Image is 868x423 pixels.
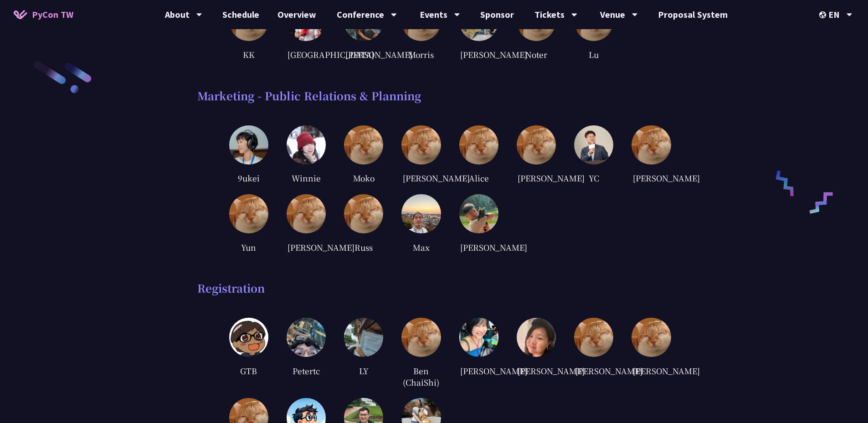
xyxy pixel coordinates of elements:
img: GTB.6f9827a.jpg [229,318,268,357]
div: [PERSON_NAME] [574,364,613,377]
div: [PERSON_NAME] [459,48,498,62]
img: default.0dba411.jpg [632,125,671,165]
img: Connie.55915c9.jpg [459,318,498,357]
div: [PERSON_NAME] [632,171,671,185]
div: YC [574,171,613,185]
img: default.0dba411.jpg [401,125,441,165]
div: [PERSON_NAME] [632,364,671,377]
img: Winnie.0580c94.jpg [287,125,326,165]
div: [PERSON_NAME] [287,240,326,254]
div: Marketing - Public Relations & Planning [197,89,671,103]
div: Morris [401,48,441,62]
div: KK [229,48,268,62]
img: default.0dba411.jpg [229,194,268,233]
img: default.0dba411.jpg [459,125,498,165]
img: Locale Icon [819,11,828,18]
div: [PERSON_NAME] [517,364,556,377]
div: 9ukei [229,171,268,185]
img: default.0dba411.jpg [287,194,326,233]
img: default.0dba411.jpg [632,318,671,357]
div: Ben (ChaiShi) [401,364,441,389]
img: default.0dba411.jpg [344,125,383,165]
img: petertc.a41fe68.jpg [287,318,326,357]
img: Max.cf88a5b.jpg [401,194,441,233]
div: [PERSON_NAME] [517,171,556,185]
div: GTB [229,364,268,377]
div: [PERSON_NAME] [344,48,383,62]
img: default.0dba411.jpg [344,194,383,233]
img: default.0dba411.jpg [401,318,441,357]
div: Moko [344,171,383,185]
div: [PERSON_NAME] [401,171,441,185]
div: Russ [344,240,383,254]
div: Registration [197,281,671,295]
img: Home icon of PyCon TW 2025 [14,10,27,19]
div: Alice [459,171,498,185]
div: Noter [517,48,556,62]
img: default.0dba411.jpg [517,125,556,165]
div: Yun [229,240,268,254]
div: Lu [574,48,613,62]
div: [GEOGRAPHIC_DATA] [287,48,326,62]
img: Peter.75da15b.jpg [459,194,498,233]
div: Max [401,240,441,254]
div: [PERSON_NAME] [459,240,498,254]
div: [PERSON_NAME] [459,364,498,377]
img: LY.b704873.jpeg [344,318,383,357]
a: PyCon TW [5,3,82,26]
span: PyCon TW [32,8,73,21]
div: LY [344,364,383,377]
img: %E9%88%BA%E9%A6%A8.a36203b.jpg [229,125,268,165]
div: Petertc [287,364,326,377]
img: Lois.f7d7a6d.png [517,318,556,357]
img: YC.a9a68de.jpg [574,125,613,165]
img: default.0dba411.jpg [574,318,613,357]
div: Winnie [287,171,326,185]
